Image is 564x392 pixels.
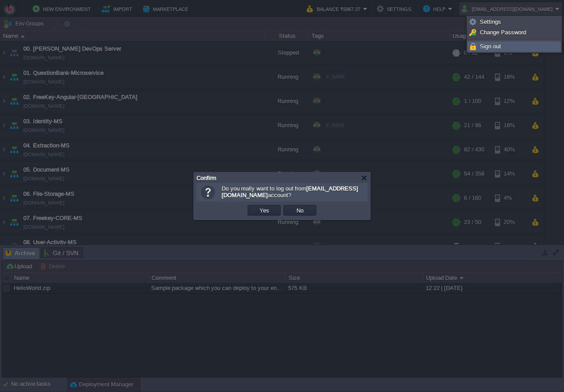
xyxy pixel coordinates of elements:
[468,28,560,37] a: Change Password
[222,185,358,198] span: Do you really want to log out from account?
[257,206,272,214] button: Yes
[480,29,526,36] span: Change Password
[468,42,560,51] a: Sign out
[468,17,560,27] a: Settings
[222,185,358,198] b: [EMAIL_ADDRESS][DOMAIN_NAME]
[294,206,306,214] button: No
[480,18,501,25] span: Settings
[197,175,216,181] span: Confirm
[480,43,501,50] span: Sign out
